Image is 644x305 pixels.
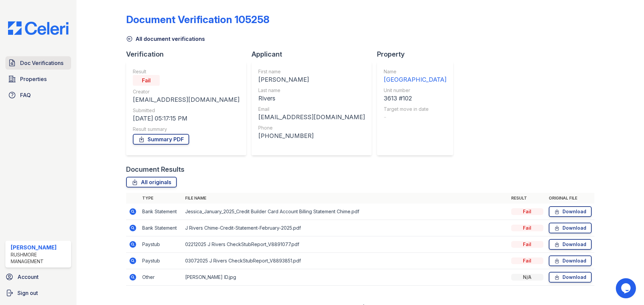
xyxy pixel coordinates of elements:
div: Fail [511,208,543,215]
div: - [384,112,446,122]
span: FAQ [20,91,31,99]
td: Bank Statement [140,220,182,236]
th: Result [508,193,546,204]
a: Download [549,223,592,233]
div: Target move in date [384,106,446,112]
span: Account [17,273,39,281]
td: Jessica_January_2025_Credit Builder Card Account Billing Statement Chime.pdf [182,204,508,220]
a: Download [549,255,592,266]
div: Rivers [258,94,365,103]
div: Document Verification 105258 [126,13,269,25]
div: Verification [126,50,252,59]
td: Paystub [140,236,182,253]
div: Phone [258,125,365,131]
div: Property [377,50,459,59]
a: FAQ [5,88,71,102]
a: Download [549,206,592,217]
td: Other [140,269,182,286]
td: 02212025 J Rivers CheckStubReport_V8891077.pdf [182,236,508,253]
img: CE_Logo_Blue-a8612792a0a2168367f1c8372b55b34899dd931a85d93a1a3d3e32e68fde9ad4.png [3,21,74,35]
div: Fail [511,241,543,248]
a: Download [549,239,592,250]
div: [DATE] 05:17:15 PM [133,114,239,123]
span: Doc Verifications [20,59,63,67]
div: Fail [133,75,160,86]
div: [PERSON_NAME] [258,75,365,84]
div: Fail [511,225,543,231]
a: Download [549,272,592,283]
a: Sign out [3,286,74,300]
div: 3613 #102 [384,94,446,103]
th: File name [182,193,508,204]
div: First name [258,68,365,75]
td: J Rivers Chime-Credit-Statement-February-2025.pdf [182,220,508,236]
div: Document Results [126,165,184,174]
div: Result [133,68,239,75]
div: [GEOGRAPHIC_DATA] [384,75,446,84]
div: [EMAIL_ADDRESS][DOMAIN_NAME] [258,112,365,122]
td: Bank Statement [140,204,182,220]
a: Doc Verifications [5,56,71,70]
div: Creator [133,88,239,95]
span: Properties [20,75,47,83]
td: [PERSON_NAME] ID.jpg [182,269,508,286]
div: Rushmore Management [11,251,68,265]
th: Type [140,193,182,204]
div: [EMAIL_ADDRESS][DOMAIN_NAME] [133,95,239,104]
div: Fail [511,257,543,264]
div: [PERSON_NAME] [11,243,68,251]
a: Name [GEOGRAPHIC_DATA] [384,68,446,84]
div: Unit number [384,87,446,94]
gu-sc-dial: Click to Connect 3012786278 [258,132,314,139]
td: 03072025 J Rivers CheckStubReport_V8893851.pdf [182,253,508,269]
div: Name [384,68,446,75]
a: Summary PDF [133,134,189,145]
td: Paystub [140,253,182,269]
th: Original file [546,193,594,204]
div: Submitted [133,107,239,114]
a: Account [3,270,74,284]
div: Applicant [252,50,377,59]
a: Properties [5,72,71,86]
div: Email [258,106,365,112]
div: Last name [258,87,365,94]
a: All document verifications [126,35,205,43]
div: N/A [511,274,543,281]
iframe: chat widget [616,278,637,298]
span: Sign out [17,289,38,297]
a: All originals [126,177,177,187]
div: Result summary [133,126,239,133]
